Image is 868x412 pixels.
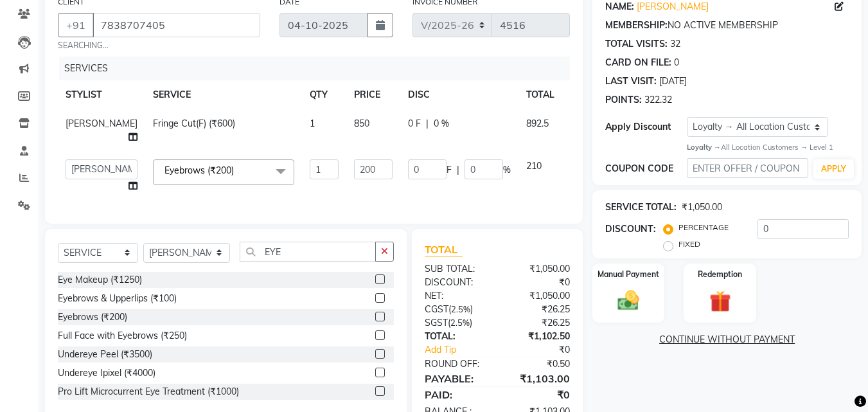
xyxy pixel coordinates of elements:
[605,201,677,214] div: SERVICE TOTAL:
[451,304,470,314] span: 2.5%
[153,118,235,129] span: Fringe Cut(F) (₹600)
[687,143,721,152] strong: Loyalty →
[678,222,729,233] label: PERCENTAGE
[415,387,497,402] div: PAID:
[58,329,187,343] div: Full Face with Eyebrows (₹250)
[687,158,808,178] input: ENTER OFFER / COUPON CODE
[457,163,459,177] span: |
[659,75,687,88] div: [DATE]
[234,165,240,176] a: x
[605,120,686,134] div: Apply Discount
[58,13,94,37] button: +91
[678,238,700,250] label: FIXED
[415,289,497,303] div: NET:
[58,310,127,324] div: Eyebrows (₹200)
[415,303,497,316] div: ( )
[415,276,497,289] div: DISCOUNT:
[145,80,302,109] th: SERVICE
[354,118,369,129] span: 850
[611,288,646,312] img: _cash.svg
[58,348,152,361] div: Undereye Peel (₹3500)
[58,273,142,287] div: Eye Makeup (₹1250)
[425,303,448,315] span: CGST
[58,366,155,380] div: Undereye Ipixel (₹4000)
[674,56,679,69] div: 0
[497,357,580,371] div: ₹0.50
[562,80,613,109] th: ACTION
[813,159,854,179] button: APPLY
[93,13,260,37] input: SEARCH BY NAME/MOBILE/EMAIL/CODE
[346,80,400,109] th: PRICE
[526,118,549,129] span: 892.5
[518,80,562,109] th: TOTAL
[310,118,315,129] span: 1
[408,117,421,130] span: 0 F
[605,222,656,236] div: DISCOUNT:
[66,118,137,129] span: [PERSON_NAME]
[598,269,659,280] label: Manual Payment
[497,316,580,330] div: ₹26.25
[240,242,376,262] input: Search or Scan
[605,19,668,32] div: MEMBERSHIP:
[605,93,642,107] div: POINTS:
[426,117,429,130] span: |
[415,371,497,386] div: PAYABLE:
[703,288,738,314] img: _gift.svg
[497,387,580,402] div: ₹0
[698,269,742,280] label: Redemption
[687,142,849,153] div: All Location Customers → Level 1
[447,163,452,177] span: F
[497,276,580,289] div: ₹0
[434,117,449,130] span: 0 %
[58,385,239,399] div: Pro Lift Microcurrent Eye Treatment (₹1000)
[682,201,722,214] div: ₹1,050.00
[58,40,260,51] small: SEARCHING...
[605,75,657,88] div: LAST VISIT:
[605,19,849,32] div: NO ACTIVE MEMBERSHIP
[400,80,518,109] th: DISC
[497,371,580,386] div: ₹1,103.00
[59,57,580,80] div: SERVICES
[164,165,234,176] span: Eyebrows (₹200)
[595,333,859,346] a: CONTINUE WITHOUT PAYMENT
[415,330,497,343] div: TOTAL:
[670,37,680,51] div: 32
[450,318,470,328] span: 2.5%
[302,80,346,109] th: QTY
[425,243,463,256] span: TOTAL
[605,162,686,175] div: COUPON CODE
[605,56,671,69] div: CARD ON FILE:
[526,160,542,172] span: 210
[415,316,497,330] div: ( )
[644,93,672,107] div: 322.32
[415,357,497,371] div: ROUND OFF:
[425,317,448,328] span: SGST
[497,289,580,303] div: ₹1,050.00
[497,303,580,316] div: ₹26.25
[605,37,668,51] div: TOTAL VISITS:
[415,343,511,357] a: Add Tip
[511,343,580,357] div: ₹0
[58,80,145,109] th: STYLIST
[415,262,497,276] div: SUB TOTAL:
[58,292,177,305] div: Eyebrows & Upperlips (₹100)
[497,262,580,276] div: ₹1,050.00
[497,330,580,343] div: ₹1,102.50
[503,163,511,177] span: %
